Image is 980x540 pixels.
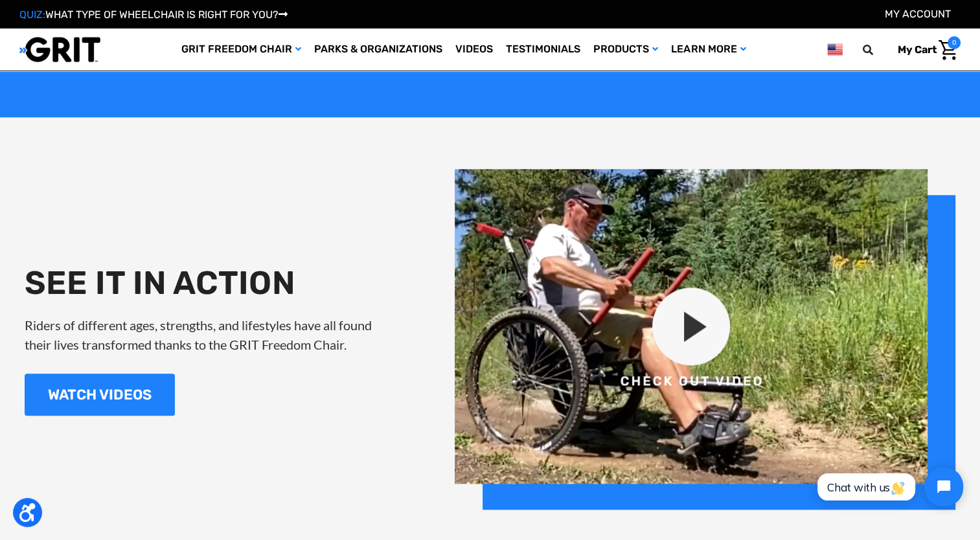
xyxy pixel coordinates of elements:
img: Cart [939,40,957,60]
a: GRIT Freedom Chair [175,28,308,71]
a: WATCH VIDEOS [25,374,175,416]
span: My Cart [898,43,937,56]
a: Testimonials [499,28,587,71]
span: 0 [948,36,961,49]
a: Cart with 0 items [888,36,961,63]
a: Parks & Organizations [308,28,449,71]
a: Account [885,8,951,20]
img: group-120-2x.png [455,169,955,510]
img: GRIT All-Terrain Wheelchair and Mobility Equipment [19,36,100,63]
span: Phone Number [214,53,284,65]
a: Videos [449,28,499,71]
p: Riders of different ages, strengths, and lifestyles have all found their lives transformed thanks... [25,315,387,354]
h2: SEE IT IN ACTION [25,264,387,302]
iframe: Tidio Chat [803,456,974,517]
input: Search [869,36,888,63]
img: us.png [827,41,843,58]
a: Learn More [665,28,752,71]
span: QUIZ: [19,8,45,21]
a: QUIZ:WHAT TYPE OF WHEELCHAIR IS RIGHT FOR YOU? [19,8,288,21]
a: Products [587,28,665,71]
